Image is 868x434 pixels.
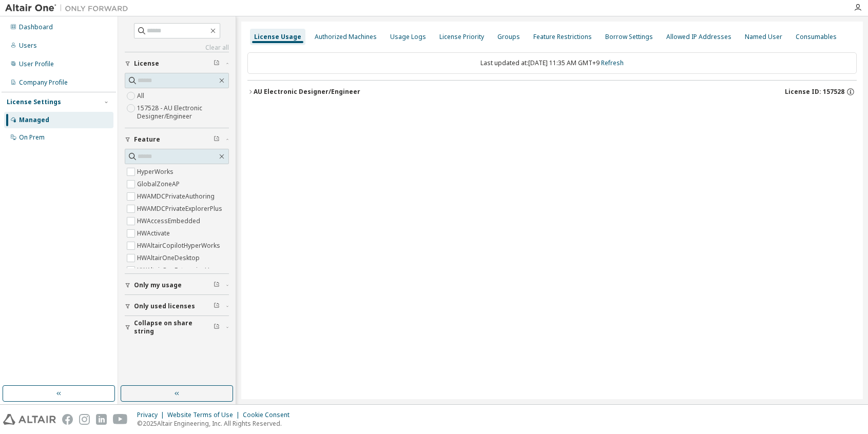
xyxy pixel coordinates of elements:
div: License Usage [254,33,301,41]
div: Managed [19,116,49,124]
img: instagram.svg [79,414,90,425]
label: HWAltairOneDesktop [137,252,202,264]
label: HWAMDCPrivateExplorerPlus [137,203,224,215]
div: Groups [497,33,520,41]
div: On Prem [19,133,45,142]
img: altair_logo.svg [3,414,56,425]
div: Dashboard [19,23,53,31]
div: Borrow Settings [605,33,653,41]
div: Last updated at: [DATE] 11:35 AM GMT+9 [247,52,857,74]
label: HWActivate [137,227,172,240]
label: All [137,90,146,102]
img: Altair One [5,3,133,13]
button: Collapse on share string [125,316,229,339]
label: GlobalZoneAP [137,178,182,190]
a: Refresh [601,58,624,67]
label: 157528 - AU Electronic Designer/Engineer [137,102,229,123]
div: Company Profile [19,78,68,87]
span: Only my usage [134,281,182,289]
div: Website Terms of Use [167,411,243,419]
div: Named User [745,33,782,41]
label: HWAltairCopilotHyperWorks [137,240,222,252]
img: linkedin.svg [96,414,107,425]
span: Collapse on share string [134,319,214,336]
div: Consumables [796,33,837,41]
span: Clear filter [214,135,220,144]
div: License Settings [7,98,61,106]
img: youtube.svg [113,414,128,425]
label: HWAccessEmbedded [137,215,202,227]
span: License ID: 157528 [785,88,844,96]
button: AU Electronic Designer/EngineerLicense ID: 157528 [247,81,857,103]
span: Clear filter [214,302,220,310]
span: Only used licenses [134,302,195,310]
div: AU Electronic Designer/Engineer [254,88,360,96]
div: Feature Restrictions [533,33,592,41]
img: facebook.svg [62,414,73,425]
label: HWAltairOneEnterpriseUser [137,264,221,277]
a: Clear all [125,44,229,52]
span: License [134,60,159,68]
p: © 2025 Altair Engineering, Inc. All Rights Reserved. [137,419,296,428]
span: Clear filter [214,281,220,289]
div: Privacy [137,411,167,419]
div: Cookie Consent [243,411,296,419]
button: Feature [125,128,229,151]
span: Feature [134,135,160,144]
div: User Profile [19,60,54,68]
div: Usage Logs [390,33,426,41]
div: License Priority [439,33,484,41]
label: HyperWorks [137,166,176,178]
button: Only my usage [125,274,229,297]
button: Only used licenses [125,295,229,318]
span: Clear filter [214,60,220,68]
span: Clear filter [214,323,220,331]
button: License [125,52,229,75]
div: Authorized Machines [315,33,377,41]
label: HWAMDCPrivateAuthoring [137,190,217,203]
div: Allowed IP Addresses [666,33,731,41]
div: Users [19,42,37,50]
